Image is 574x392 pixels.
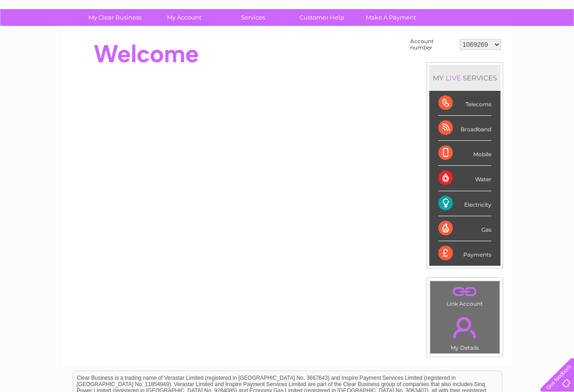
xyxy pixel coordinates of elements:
[430,309,500,354] td: My Details
[285,9,359,26] a: Customer Help
[429,65,500,91] div: MY SERVICES
[147,9,221,26] a: My Account
[438,216,491,241] div: Gas
[438,116,491,141] div: Broadband
[444,74,463,82] div: LIVE
[403,5,466,16] a: 0333 014 3131
[438,241,491,266] div: Payments
[514,39,536,45] a: Contact
[414,39,432,45] a: Water
[430,281,500,309] td: Link Account
[408,36,457,53] td: Account number
[432,312,497,343] a: .
[353,9,428,26] a: Make A Payment
[462,39,490,45] a: Telecoms
[78,9,152,26] a: My Clear Business
[438,141,491,166] div: Mobile
[544,39,565,45] a: Log out
[432,283,497,299] a: .
[216,9,290,26] a: Services
[20,24,66,51] img: logo.png
[438,91,491,116] div: Telecoms
[73,5,502,44] div: Clear Business is a trading name of Verastar Limited (registered in [GEOGRAPHIC_DATA] No. 3667643...
[438,166,491,191] div: Water
[495,39,508,45] a: Blog
[438,191,491,216] div: Electricity
[437,39,457,45] a: Energy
